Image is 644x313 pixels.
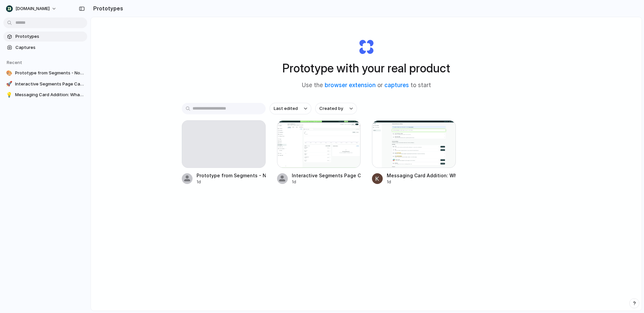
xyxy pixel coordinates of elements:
[15,33,85,40] span: Prototypes
[277,120,361,185] a: Interactive Segments Page CaptureInteractive Segments Page Capture1d
[6,91,12,98] div: 💡
[15,44,85,51] span: Captures
[3,3,60,14] button: [DOMAIN_NAME]
[3,79,87,89] a: 🚀Interactive Segments Page Capture
[15,5,50,12] span: [DOMAIN_NAME]
[197,179,266,185] div: 1d
[387,172,456,179] div: Messaging Card Addition: WhatsApp
[315,103,357,114] button: Created by
[274,105,298,112] span: Last edited
[3,68,87,78] a: 🎨Prototype from Segments - Not Signed In
[319,105,343,112] span: Created by
[270,103,311,114] button: Last edited
[91,4,123,12] h2: Prototypes
[6,81,12,87] div: 🚀
[292,172,361,179] div: Interactive Segments Page Capture
[3,32,87,42] a: Prototypes
[15,81,85,87] span: Interactive Segments Page Capture
[325,82,376,88] a: browser extension
[282,59,450,77] h1: Prototype with your real product
[384,82,409,88] a: captures
[15,91,85,98] span: Messaging Card Addition: WhatsApp
[292,179,361,185] div: 1d
[3,43,87,53] a: Captures
[15,70,85,76] span: Prototype from Segments - Not Signed In
[387,179,456,185] div: 1d
[3,90,87,100] a: 💡Messaging Card Addition: WhatsApp
[7,60,22,65] span: Recent
[372,120,456,185] a: Messaging Card Addition: WhatsAppMessaging Card Addition: WhatsApp1d
[197,172,266,179] div: Prototype from Segments - Not Signed In
[302,81,431,90] span: Use the or to start
[182,120,266,185] a: Prototype from Segments - Not Signed In1d
[6,70,12,76] div: 🎨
